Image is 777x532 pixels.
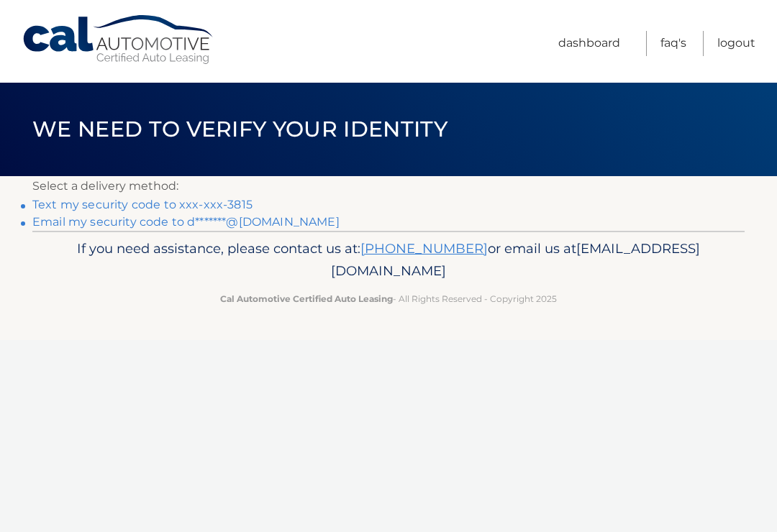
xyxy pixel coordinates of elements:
[558,31,620,56] a: Dashboard
[360,240,488,257] a: [PHONE_NUMBER]
[54,237,723,283] p: If you need assistance, please contact us at: or email us at
[660,31,686,56] a: FAQ's
[32,198,253,211] a: Text my security code to xxx-xxx-3815
[22,14,216,65] a: Cal Automotive
[32,116,447,142] span: We need to verify your identity
[717,31,755,56] a: Logout
[54,291,723,306] p: - All Rights Reserved - Copyright 2025
[32,176,745,196] p: Select a delivery method:
[220,293,393,304] strong: Cal Automotive Certified Auto Leasing
[32,215,340,229] a: Email my security code to d*******@[DOMAIN_NAME]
